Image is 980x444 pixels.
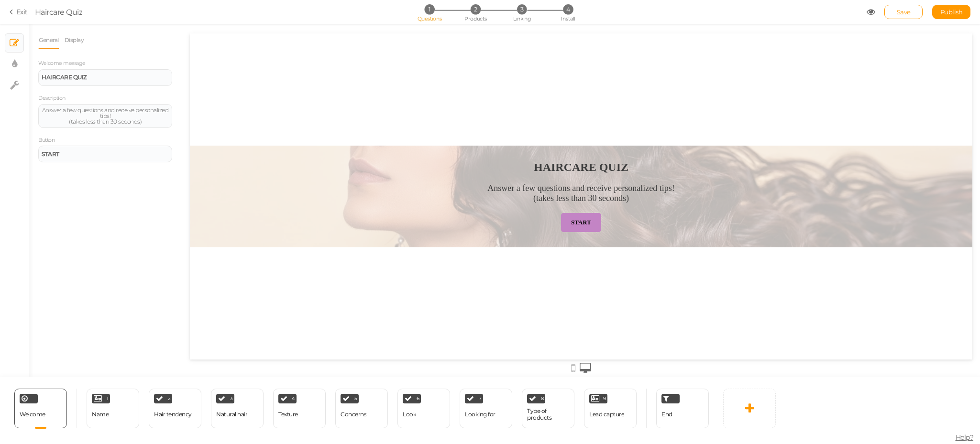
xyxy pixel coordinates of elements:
span: Save [897,8,911,16]
span: Help? [956,433,974,442]
span: 7 [479,396,482,401]
span: Welcome [20,411,45,418]
div: Looking for [465,411,496,418]
span: 2 [471,4,481,14]
span: Products [464,15,487,22]
div: Natural hair [216,411,247,418]
a: Display [64,31,85,49]
div: Save [884,5,923,19]
span: 8 [541,396,544,401]
span: 1 [424,4,434,14]
strong: START [381,185,401,192]
span: 4 [292,396,295,401]
span: Questions [417,15,441,22]
strong: HAIRCARE QUIZ [344,127,439,140]
div: 2 Hair tendency [149,389,201,428]
label: Description [38,95,66,102]
span: Publish [940,8,963,16]
strong: HAIRCARE QUIZ [42,74,87,81]
span: 4 [563,4,573,14]
div: 1 Name [87,389,139,428]
li: 1 Questions [407,4,451,14]
span: 9 [603,396,606,401]
span: 5 [354,396,357,401]
div: Welcome [14,389,67,428]
span: End [661,411,672,418]
div: 3 Natural hair [211,389,264,428]
div: Haircare Quiz [35,6,83,18]
span: Install [561,15,575,22]
a: Exit [10,7,28,17]
strong: START [42,150,59,158]
li: 2 Products [453,4,498,14]
span: 3 [517,4,527,14]
div: End [656,389,709,428]
div: 6 Look [397,389,450,428]
span: Linking [513,15,530,22]
label: Welcome message [38,60,86,67]
a: General [38,31,59,49]
li: 4 Install [546,4,590,14]
div: Answer a few questions and receive personalized tips! (takes less than 30 seconds) [297,150,484,170]
div: Name [92,411,109,418]
span: 2 [168,396,171,401]
label: Button [38,137,55,144]
span: 3 [230,396,233,401]
div: Type of products [527,408,569,421]
div: 4 Texture [273,389,326,428]
div: Concerns [341,411,366,418]
div: 9 Lead capture [584,389,637,428]
div: 7 Looking for [460,389,512,428]
div: Lead capture [589,411,624,418]
div: 8 Type of products [522,389,574,428]
div: Hair tendency [154,411,192,418]
div: Look [403,411,416,418]
span: 6 [417,396,419,401]
div: Answer a few questions and receive personalized tips! (takes less than 30 seconds) [42,107,169,125]
div: Texture [278,411,298,418]
span: 1 [107,396,109,401]
div: 5 Concerns [335,389,388,428]
li: 3 Linking [499,4,544,14]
